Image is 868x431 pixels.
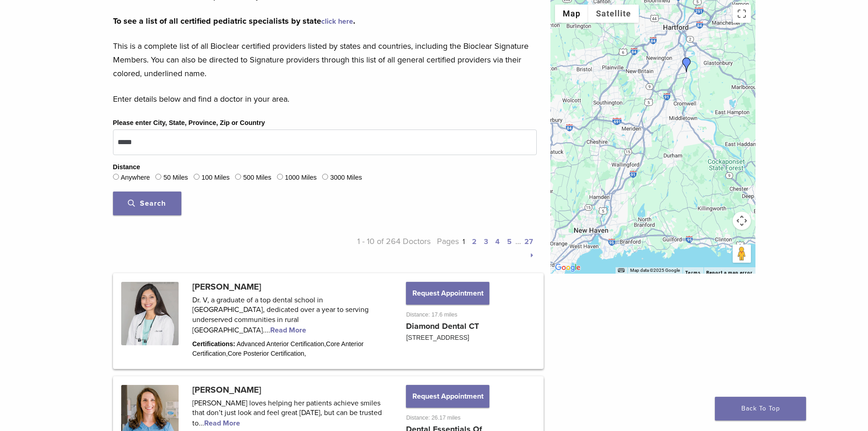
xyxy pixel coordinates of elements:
[679,57,694,72] div: Dr. Julia Karpman
[618,267,624,274] button: Keyboard shortcuts
[555,5,588,23] button: Show street map
[431,234,537,262] p: Pages
[243,173,272,183] label: 500 Miles
[406,385,489,408] button: Request Appointment
[325,234,431,262] p: 1 - 10 of 264 Doctors
[733,212,751,230] button: Map camera controls
[706,270,753,275] a: Report a map error
[733,244,751,263] button: Drag Pegman onto the map to open Street View
[113,118,265,128] label: Please enter City, State, Province, Zip or Country
[128,199,166,208] span: Search
[113,16,355,26] strong: To see a list of all certified pediatric specialists by state .
[515,236,521,246] span: …
[113,162,140,172] legend: Distance
[406,282,489,305] button: Request Appointment
[472,237,477,246] a: 2
[685,270,701,275] a: Terms (opens in new tab)
[715,397,806,421] a: Back To Top
[495,237,500,246] a: 4
[113,192,181,215] button: Search
[553,262,583,274] a: Open this area in Google Maps (opens a new window)
[113,39,537,80] p: This is a complete list of all Bioclear certified providers listed by states and countries, inclu...
[553,262,583,274] img: Google
[285,173,317,183] label: 1000 Miles
[524,237,533,246] a: 27
[630,268,680,273] span: Map data ©2025 Google
[113,92,537,106] p: Enter details below and find a doctor in your area.
[588,5,639,23] button: Show satellite imagery
[733,5,751,23] button: Toggle fullscreen view
[201,173,230,183] label: 100 Miles
[462,237,465,246] a: 1
[507,237,512,246] a: 5
[321,17,353,26] a: click here
[484,237,488,246] a: 3
[164,173,188,183] label: 50 Miles
[330,173,362,183] label: 3000 Miles
[121,173,150,183] label: Anywhere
